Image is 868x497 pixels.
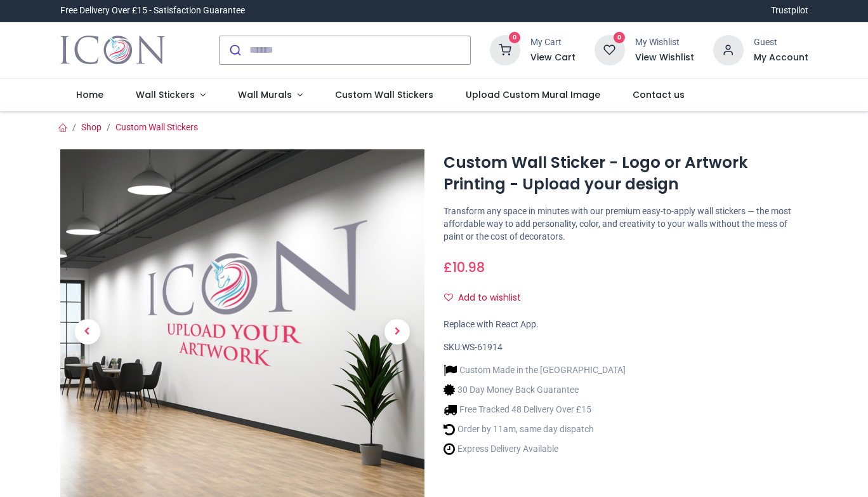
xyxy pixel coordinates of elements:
[444,364,626,377] li: Custom Made in the [GEOGRAPHIC_DATA]
[76,88,103,101] span: Home
[444,423,626,436] li: Order by 11am, same day dispatch
[370,204,424,460] a: Next
[335,88,433,101] span: Custom Wall Stickers
[75,319,100,344] span: Previous
[221,79,319,112] a: Wall Murals
[530,51,575,64] a: View Cart
[81,122,102,132] a: Shop
[444,403,626,416] li: Free Tracked 48 Delivery Over £15
[444,293,453,302] i: Add to wishlist
[462,342,503,352] span: WS-61914
[754,36,808,49] div: Guest
[771,4,808,17] a: Trustpilot
[220,36,249,64] button: Submit
[633,88,685,101] span: Contact us
[136,88,195,101] span: Wall Stickers
[385,319,410,344] span: Next
[466,88,600,101] span: Upload Custom Mural Image
[444,383,626,397] li: 30 Day Money Back Guarantee
[444,341,808,354] div: SKU:
[635,51,694,64] a: View Wishlist
[60,204,115,460] a: Previous
[60,32,165,68] img: Icon Wall Stickers
[754,51,808,64] a: My Account
[444,258,485,276] span: £
[60,4,245,17] div: Free Delivery Over £15 - Satisfaction Guarantee
[635,36,694,49] div: My Wishlist
[444,442,626,456] li: Express Delivery Available
[452,258,485,276] span: 10.98
[115,122,198,132] a: Custom Wall Stickers
[238,88,292,101] span: Wall Murals
[509,32,521,44] sup: 0
[530,36,575,49] div: My Cart
[444,205,808,243] p: Transform any space in minutes with our premium easy-to-apply wall stickers — the most affordable...
[614,32,626,44] sup: 0
[120,79,222,112] a: Wall Stickers
[444,318,808,331] div: Replace with React App.
[490,44,520,54] a: 0
[444,287,532,309] button: Add to wishlistAdd to wishlist
[444,152,808,196] h1: Custom Wall Sticker - Logo or Artwork Printing - Upload your design
[595,44,625,54] a: 0
[60,32,165,68] a: Logo of Icon Wall Stickers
